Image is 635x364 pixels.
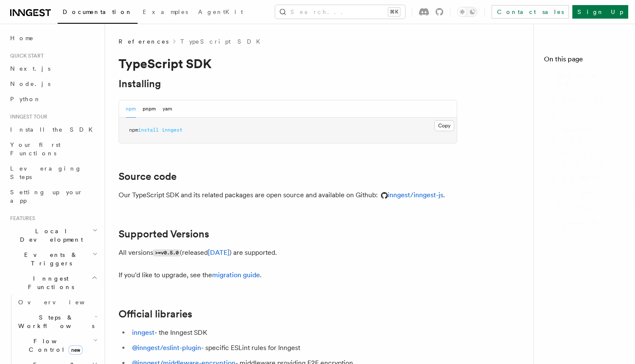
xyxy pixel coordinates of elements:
[549,146,625,169] a: Official libraries
[7,61,99,76] a: Next.js
[208,248,229,256] a: [DATE]
[130,327,457,339] li: - the Inngest SDK
[558,188,634,196] span: Frameworks
[180,37,265,46] a: TypeScript SDK
[7,30,99,46] a: Home
[212,271,260,279] a: migration guide
[15,337,93,354] span: Flow Control
[119,247,457,259] p: All versions (released ) are supported.
[491,5,569,19] a: Contact sales
[119,189,457,201] p: Our TypeScript SDK and its related packages are open source and available on Github: .
[549,107,625,122] a: Source code
[7,274,91,291] span: Inngest Functions
[572,5,628,19] a: Sign Up
[143,100,156,118] button: pnpm
[63,8,133,15] span: Documentation
[126,100,136,118] button: npm
[7,122,99,137] a: Install the SDK
[10,189,83,204] span: Setting up your app
[7,52,44,59] span: Quick start
[378,191,443,199] a: inngest/inngest-js
[10,165,82,180] span: Leveraging Steps
[554,185,625,200] a: Frameworks
[7,247,99,271] button: Events & Triggers
[15,295,99,310] a: Overview
[198,8,243,15] span: AgentKit
[7,113,47,120] span: Inngest tour
[119,37,168,46] span: References
[558,203,635,212] span: Middleware
[15,310,99,334] button: Steps & Workflows
[129,127,138,133] span: npm
[7,76,99,91] a: Node.js
[434,120,454,131] button: Copy
[163,100,172,118] button: yarn
[193,3,248,23] a: AgentKit
[388,8,400,16] kbd: ⌘K
[58,3,138,24] a: Documentation
[15,313,94,330] span: Steps & Workflows
[10,65,50,72] span: Next.js
[119,78,161,90] a: Installing
[130,342,457,354] li: - specific ESLint rules for Inngest
[10,80,50,87] span: Node.js
[552,218,625,235] span: Community libraries
[7,223,99,247] button: Local Development
[138,3,193,23] a: Examples
[10,141,61,157] span: Your first Functions
[552,125,625,142] span: Supported Versions
[119,228,209,240] a: Supported Versions
[10,34,34,42] span: Home
[547,71,625,88] span: TypeScript SDK
[552,173,598,181] span: Examples
[7,137,99,161] a: Your first Functions
[10,126,98,133] span: Install the SDK
[7,215,35,222] span: Features
[549,91,625,107] a: Installing
[7,91,99,107] a: Python
[119,269,457,281] p: If you'd like to upgrade, see the .
[132,344,201,352] a: @inngest/eslint-plugin
[549,122,625,146] a: Supported Versions
[7,161,99,185] a: Leveraging Steps
[162,127,182,133] span: inngest
[143,8,188,15] span: Examples
[7,227,92,244] span: Local Development
[552,95,606,103] span: Installing
[10,96,41,102] span: Python
[552,149,625,166] span: Official libraries
[544,54,625,68] h4: On this page
[457,7,478,17] button: Toggle dark mode
[69,345,83,355] span: new
[153,249,180,256] code: >=v0.5.0
[7,251,92,267] span: Events & Triggers
[18,299,105,306] span: Overview
[119,308,192,320] a: Official libraries
[138,127,159,133] span: install
[544,68,625,91] a: TypeScript SDK
[7,271,99,295] button: Inngest Functions
[15,334,99,357] button: Flow Controlnew
[554,200,625,215] a: Middleware
[552,110,611,119] span: Source code
[275,5,405,19] button: Search...⌘K
[119,171,177,182] a: Source code
[119,56,457,71] h1: TypeScript SDK
[549,169,625,185] a: Examples
[549,215,625,239] a: Community libraries
[7,185,99,208] a: Setting up your app
[132,328,155,336] a: inngest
